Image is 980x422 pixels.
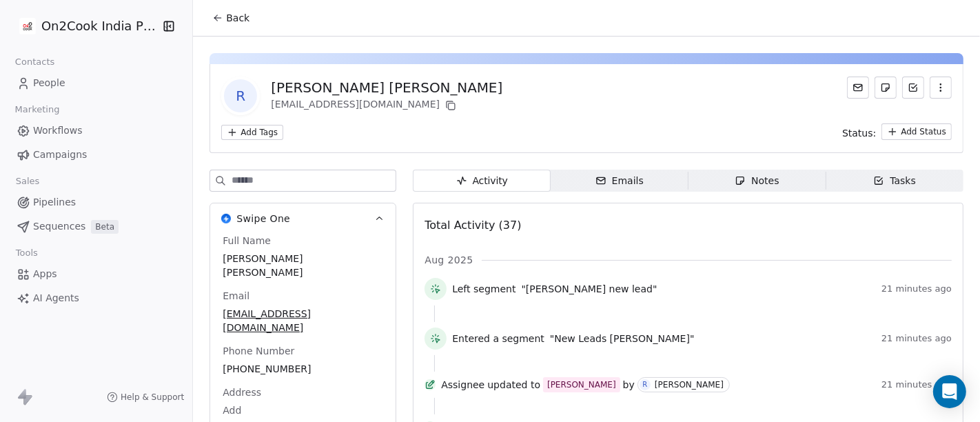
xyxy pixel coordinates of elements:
[11,287,181,310] a: AI Agents
[33,267,57,281] span: Apps
[425,253,473,267] span: Aug 2025
[41,17,159,35] span: On2Cook India Pvt. Ltd.
[881,123,952,140] button: Add Status
[121,392,184,403] span: Help & Support
[487,378,540,392] span: updated to
[522,282,657,296] span: "[PERSON_NAME] new lead"
[204,6,258,30] button: Back
[271,97,502,114] div: [EMAIL_ADDRESS][DOMAIN_NAME]
[33,219,85,234] span: Sequences
[11,72,181,94] a: People
[933,375,966,408] div: Open Intercom Messenger
[226,11,249,25] span: Back
[33,291,79,305] span: AI Agents
[33,123,83,138] span: Workflows
[224,79,257,112] span: R
[236,212,290,225] span: Swipe One
[221,125,283,140] button: Add Tags
[642,379,647,390] div: R
[33,76,65,90] span: People
[881,333,952,344] span: 21 minutes ago
[11,191,181,214] a: Pipelines
[595,174,644,188] div: Emails
[547,378,616,392] div: [PERSON_NAME]
[220,344,297,358] span: Phone Number
[220,385,264,399] span: Address
[425,219,521,232] span: Total Activity (37)
[10,243,43,263] span: Tools
[881,283,952,294] span: 21 minutes ago
[17,14,152,38] button: On2Cook India Pvt. Ltd.
[107,392,184,403] a: Help & Support
[223,252,383,279] span: [PERSON_NAME] [PERSON_NAME]
[11,263,181,285] a: Apps
[33,195,76,210] span: Pipelines
[220,234,274,248] span: Full Name
[9,52,61,72] span: Contacts
[10,171,45,192] span: Sales
[735,174,779,188] div: Notes
[223,307,383,334] span: [EMAIL_ADDRESS][DOMAIN_NAME]
[9,99,65,120] span: Marketing
[550,332,695,345] span: "New Leads [PERSON_NAME]"
[11,215,181,238] a: SequencesBeta
[873,174,916,188] div: Tasks
[19,18,36,34] img: on2cook%20logo-04%20copy.jpg
[842,126,876,140] span: Status:
[623,378,635,392] span: by
[441,378,484,392] span: Assignee
[452,282,515,296] span: Left segment
[33,148,87,162] span: Campaigns
[223,403,383,417] span: Add
[11,119,181,142] a: Workflows
[221,214,231,223] img: Swipe One
[220,289,252,303] span: Email
[210,203,396,234] button: Swipe OneSwipe One
[11,143,181,166] a: Campaigns
[271,78,502,97] div: [PERSON_NAME] [PERSON_NAME]
[452,332,544,345] span: Entered a segment
[223,362,383,376] span: [PHONE_NUMBER]
[655,380,724,390] div: [PERSON_NAME]
[881,379,952,390] span: 21 minutes ago
[91,220,119,234] span: Beta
